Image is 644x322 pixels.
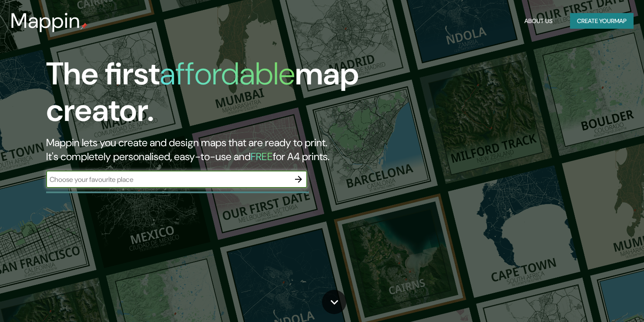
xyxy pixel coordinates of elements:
h1: The first map creator. [46,56,368,136]
button: Create yourmap [570,13,634,29]
h5: FREE [251,150,273,163]
h2: Mappin lets you create and design maps that are ready to print. It's completely personalised, eas... [46,136,368,164]
h3: Mappin [10,9,80,33]
img: mappin-pin [80,23,87,30]
h1: affordable [160,54,295,94]
input: Choose your favourite place [46,174,290,184]
button: About Us [521,13,556,29]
